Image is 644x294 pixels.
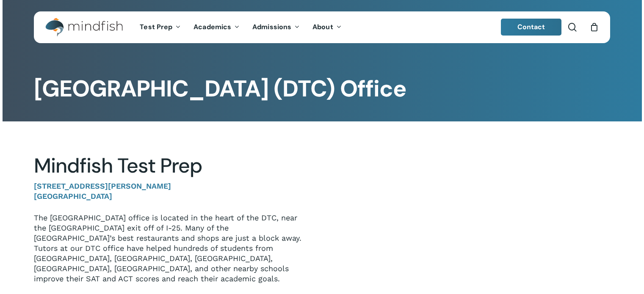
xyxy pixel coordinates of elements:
span: Admissions [252,22,291,31]
span: Test Prep [140,22,172,31]
h2: Mindfish Test Prep [34,154,309,178]
nav: Main Menu [133,11,348,43]
span: Contact [517,22,545,31]
a: Test Prep [133,24,187,31]
a: About [306,24,348,31]
a: Contact [501,19,562,36]
strong: [STREET_ADDRESS][PERSON_NAME] [34,181,171,190]
span: Academics [193,22,231,31]
p: The [GEOGRAPHIC_DATA] office is located in the heart of the DTC, near the [GEOGRAPHIC_DATA] exit ... [34,213,309,284]
h1: [GEOGRAPHIC_DATA] (DTC) Office [34,75,610,102]
span: About [312,22,333,31]
header: Main Menu [34,11,610,43]
strong: [GEOGRAPHIC_DATA] [34,192,112,201]
a: Academics [187,24,246,31]
a: Admissions [246,24,306,31]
